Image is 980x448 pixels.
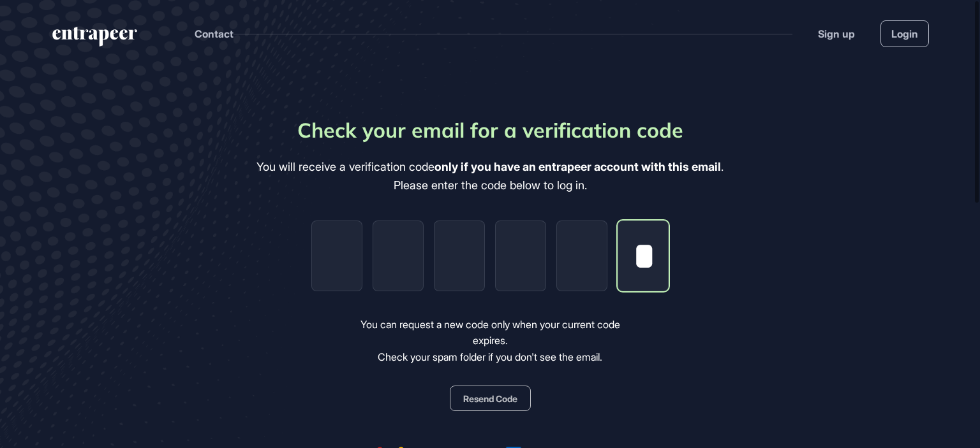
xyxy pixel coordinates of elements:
[195,25,234,42] button: Contact
[450,386,531,411] button: Resend Code
[434,160,721,173] b: only if you have an entrapeer account with this email
[256,158,724,195] div: You will receive a verification code . Please enter the code below to log in.
[343,317,638,366] div: You can request a new code only when your current code expires. Check your spam folder if you don...
[818,26,855,41] a: Sign up
[880,20,929,47] a: Login
[297,115,683,145] div: Check your email for a verification code
[51,27,138,51] a: entrapeer-logo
